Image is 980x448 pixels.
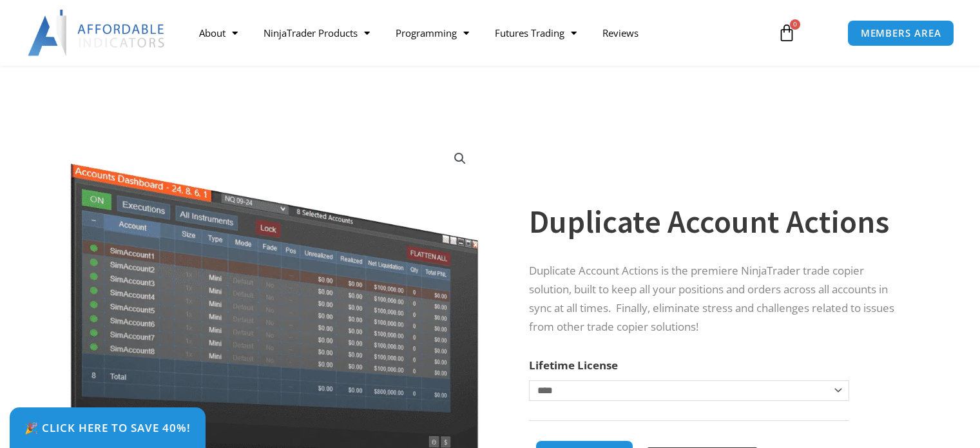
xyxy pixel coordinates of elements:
[847,20,955,46] a: MEMBERS AREA
[10,407,206,448] a: 🎉 Click Here to save 40%!
[186,18,765,48] nav: Menu
[529,358,618,373] label: Lifetime License
[529,199,905,244] h1: Duplicate Account Actions
[590,18,651,48] a: Reviews
[790,19,800,30] span: 0
[251,18,383,48] a: NinjaTrader Products
[383,18,482,48] a: Programming
[186,18,251,48] a: About
[758,14,815,52] a: 0
[448,147,472,170] a: View full-screen image gallery
[28,10,166,56] img: LogoAI | Affordable Indicators – NinjaTrader
[529,262,905,336] p: Duplicate Account Actions is the premiere NinjaTrader trade copier solution, built to keep all yo...
[24,422,191,433] span: 🎉 Click Here to save 40%!
[861,28,941,38] span: MEMBERS AREA
[482,18,590,48] a: Futures Trading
